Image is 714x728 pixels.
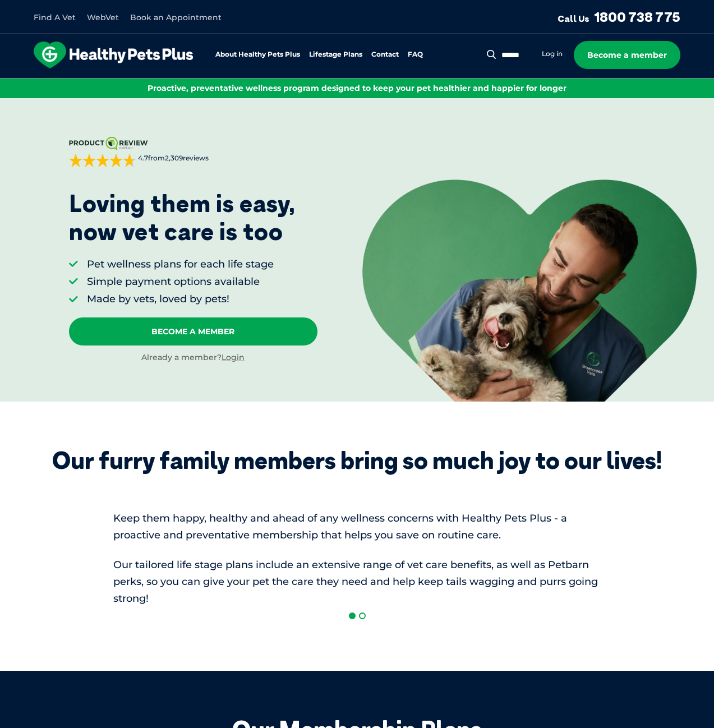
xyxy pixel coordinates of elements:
[69,137,317,167] a: 4.7from2,309reviews
[87,275,274,289] li: Simple payment options available
[215,51,300,58] a: About Healthy Pets Plus
[309,51,362,58] a: Lifestage Plans
[485,49,499,60] button: Search
[113,512,567,541] span: Keep them happy, healthy and ahead of any wellness concerns with Healthy Pets Plus - a proactive ...
[87,292,274,306] li: Made by vets, loved by pets!
[113,559,598,605] span: Our tailored life stage plans include an extensive range of vet care benefits, as well as Petbarn...
[69,317,317,345] a: Become A Member
[362,179,697,402] img: <p>Loving them is easy, <br /> now vet care is too</p>
[69,352,317,363] div: Already a member?
[87,257,274,271] li: Pet wellness plans for each life stage
[69,154,136,167] div: 4.7 out of 5 stars
[130,12,222,22] a: Book an Appointment
[558,8,680,25] a: Call Us1800 738 775
[165,154,209,162] span: 2,309 reviews
[52,446,662,474] div: Our furry family members bring so much joy to our lives!
[371,51,399,58] a: Contact
[148,83,566,93] span: Proactive, preventative wellness program designed to keep your pet healthier and happier for longer
[69,190,296,246] p: Loving them is easy, now vet care is too
[87,12,119,22] a: WebVet
[574,41,680,69] a: Become a member
[136,154,209,163] span: from
[34,42,193,68] img: hpp-logo
[138,154,148,162] strong: 4.7
[222,352,245,362] a: Login
[542,49,563,58] a: Log in
[34,12,76,22] a: Find A Vet
[408,51,423,58] a: FAQ
[558,13,589,24] span: Call Us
